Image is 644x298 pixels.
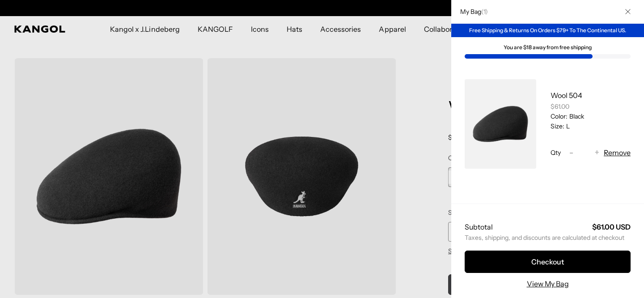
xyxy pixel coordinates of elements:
[592,222,631,231] strong: $61.00 USD
[456,8,488,16] h2: My Bag
[551,122,564,130] dt: Size:
[465,251,631,273] button: Checkout
[564,122,570,130] dd: L
[568,112,584,120] dd: Black
[465,44,631,51] div: You are $18 away from free shipping
[551,112,568,120] dt: Color:
[481,8,488,16] span: ( )
[590,147,604,158] button: +
[551,91,582,100] a: Wool 504
[465,222,493,232] h2: Subtotal
[451,24,644,37] div: Free Shipping & Returns On Orders $79+ To The Continental US.
[551,102,631,111] div: $61.00
[551,149,561,157] span: Qty
[483,8,485,16] span: 1
[569,147,573,159] span: -
[578,147,590,158] input: Quantity for Wool 504
[595,147,599,159] span: +
[604,147,631,158] button: Remove Wool 504 - Black / L
[564,147,578,158] button: -
[465,234,631,242] small: Taxes, shipping, and discounts are calculated at checkout
[527,278,569,289] a: View My Bag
